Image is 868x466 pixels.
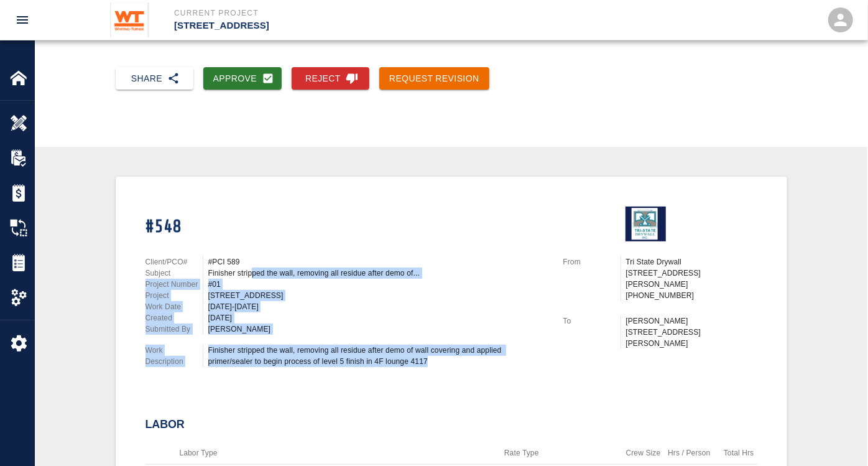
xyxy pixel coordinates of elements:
p: Work Date [145,301,203,312]
div: [PERSON_NAME] [208,324,548,335]
p: [PERSON_NAME] [626,315,757,327]
div: [DATE]-[DATE] [208,301,548,312]
button: Request Revision [379,67,489,90]
p: Client/PCO# [145,256,203,268]
div: Finisher stripped the wall, removing all residue after demo of wall covering and applied primer/s... [208,345,548,367]
p: Current Project [174,7,501,19]
p: To [563,315,621,327]
p: Project Number [145,279,203,290]
div: [DATE] [208,312,548,324]
h1: #548 [145,217,548,238]
div: #01 [208,279,548,290]
button: Approve [203,67,282,90]
p: [STREET_ADDRESS][PERSON_NAME] [626,327,757,349]
p: [STREET_ADDRESS] [174,19,501,33]
p: From [563,256,621,268]
p: Project [145,290,203,301]
div: [STREET_ADDRESS] [208,290,548,301]
p: Subject [145,268,203,279]
img: Tri State Drywall [626,207,667,241]
p: [PHONE_NUMBER] [626,290,757,301]
p: Tri State Drywall [626,256,757,268]
p: [STREET_ADDRESS][PERSON_NAME] [626,268,757,290]
th: Labor Type [177,442,423,465]
p: Submitted By [145,324,203,335]
img: Whiting-Turner [110,2,149,37]
th: Rate Type [423,442,620,465]
button: Reject [292,67,369,90]
p: Work Description [145,345,203,367]
h2: Labor [145,418,757,432]
th: Crew Size [621,442,664,465]
div: Finisher stripped the wall, removing all residue after demo of... [208,268,548,279]
div: #PCI 589 [208,256,548,268]
button: open drawer [7,5,37,35]
p: Created [145,312,203,324]
button: Share [116,67,193,90]
iframe: Chat Widget [662,332,868,466]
